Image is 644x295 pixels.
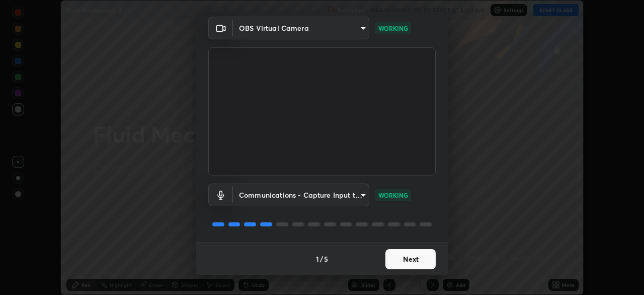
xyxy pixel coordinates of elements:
button: Next [385,249,436,269]
div: OBS Virtual Camera [233,184,369,206]
h4: 5 [324,254,328,264]
p: WORKING [378,24,408,33]
p: WORKING [378,191,408,200]
div: OBS Virtual Camera [233,17,369,39]
h4: / [320,254,323,264]
h4: 1 [316,254,319,264]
